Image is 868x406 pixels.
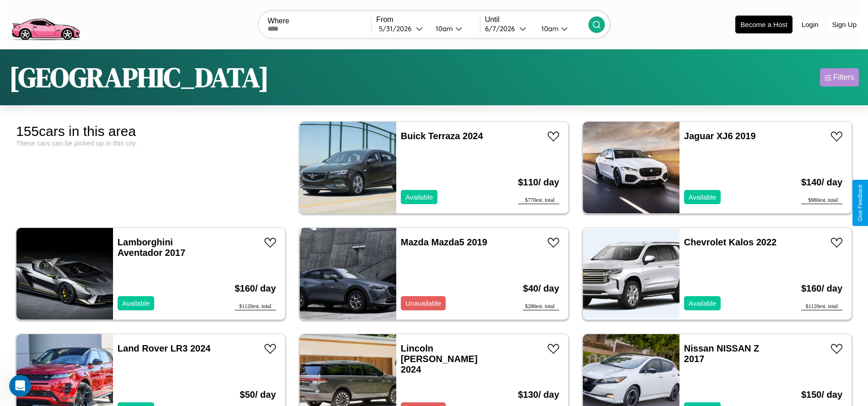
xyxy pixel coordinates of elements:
button: Sign Up [828,16,861,33]
label: Where [268,17,371,25]
div: 10am [431,24,455,33]
div: 10am [537,24,561,33]
a: Chevrolet Kalos 2022 [684,237,776,247]
button: 5/31/2026 [376,24,428,33]
div: These cars can be picked up in this city. [16,139,286,147]
a: Land Rover LR3 2024 [118,343,210,353]
button: Filters [820,68,859,87]
a: Lincoln [PERSON_NAME] 2024 [401,343,478,374]
h3: $ 140 / day [801,168,842,197]
iframe: Intercom live chat [9,375,31,397]
p: Available [689,297,717,309]
h3: $ 40 / day [523,274,559,303]
img: logo [7,5,84,43]
p: Available [689,191,717,203]
p: Unavailable [405,297,441,309]
p: Available [405,191,433,203]
p: Available [122,297,150,309]
h1: [GEOGRAPHIC_DATA] [9,59,269,96]
button: 10am [534,24,588,33]
div: $ 280 est. total [523,303,559,310]
div: Give Feedback [857,184,863,222]
div: $ 770 est. total [518,197,559,204]
label: Until [485,16,588,24]
div: $ 980 est. total [801,197,842,204]
h3: $ 160 / day [801,274,842,303]
button: Login [797,16,823,33]
button: 10am [428,24,480,33]
h3: $ 160 / day [235,274,276,303]
a: Jaguar XJ6 2019 [684,131,756,141]
button: Become a Host [735,16,793,33]
a: Nissan NISSAN Z 2017 [684,343,760,364]
h3: $ 110 / day [518,168,559,197]
a: Lamborghini Aventador 2017 [118,237,185,258]
div: 6 / 7 / 2026 [485,24,519,33]
div: 5 / 31 / 2026 [379,24,416,33]
a: Buick Terraza 2024 [401,131,483,141]
div: $ 1120 est. total [801,303,842,310]
div: Filters [833,73,854,82]
div: $ 1120 est. total [235,303,276,310]
a: Mazda Mazda5 2019 [401,237,487,247]
div: 155 cars in this area [16,124,286,139]
label: From [376,16,480,24]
